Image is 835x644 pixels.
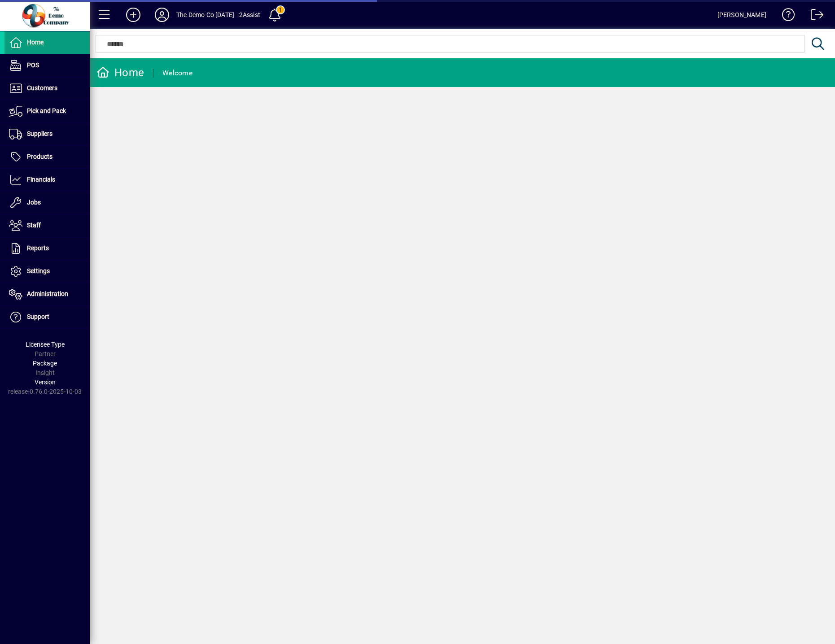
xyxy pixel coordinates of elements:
[27,244,49,252] span: Reports
[4,237,90,260] a: Reports
[27,61,39,69] span: POS
[4,306,90,328] a: Support
[4,77,90,100] a: Customers
[27,39,44,46] span: Home
[27,313,49,320] span: Support
[27,176,55,183] span: Financials
[27,290,68,297] span: Administration
[27,107,66,114] span: Pick and Pack
[26,341,65,348] span: Licensee Type
[35,379,56,386] span: Version
[4,169,90,191] a: Financials
[176,8,260,22] div: The Demo Co [DATE] - 2Assist
[27,267,50,274] span: Settings
[775,2,795,31] a: Knowledge Base
[27,130,52,137] span: Suppliers
[4,123,90,145] a: Suppliers
[4,100,90,122] a: Pick and Pack
[148,7,176,23] button: Profile
[4,283,90,305] a: Administration
[27,199,41,206] span: Jobs
[27,222,41,229] span: Staff
[804,2,824,31] a: Logout
[4,54,90,77] a: POS
[96,65,144,80] div: Home
[27,84,57,91] span: Customers
[4,214,90,237] a: Staff
[27,153,52,160] span: Products
[4,191,90,214] a: Jobs
[717,8,766,22] div: [PERSON_NAME]
[4,146,90,168] a: Products
[119,7,148,23] button: Add
[4,260,90,283] a: Settings
[33,360,57,367] span: Package
[162,66,192,80] div: Welcome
